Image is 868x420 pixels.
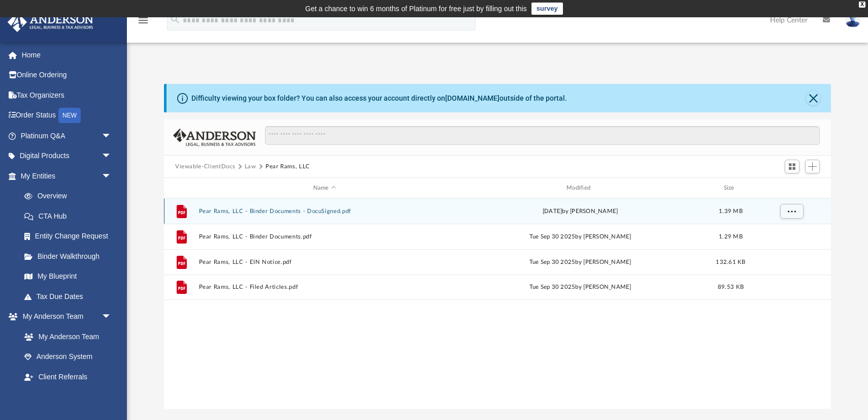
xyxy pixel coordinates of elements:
[14,226,127,247] a: Entity Change Request
[455,232,706,242] div: Tue Sep 30 2025 by [PERSON_NAME]
[7,166,127,186] a: My Entitiesarrow_drop_down
[780,204,804,219] button: More options
[7,105,127,126] a: Order StatusNEW
[14,206,127,226] a: CTA Hub
[14,246,127,266] a: Binder Walkthrough
[14,326,117,347] a: My Anderson Team
[455,207,706,216] div: [DATE] by [PERSON_NAME]
[718,284,744,290] span: 89.53 KB
[755,184,826,193] div: id
[7,45,127,65] a: Home
[14,266,122,287] a: My Blueprint
[14,347,122,367] a: Anderson System
[14,367,122,387] a: Client Referrals
[164,198,831,409] div: grid
[102,307,122,327] span: arrow_drop_down
[58,108,81,123] div: NEW
[531,3,563,15] a: survey
[7,126,127,146] a: Platinum Q&Aarrow_drop_down
[102,146,122,167] span: arrow_drop_down
[199,259,450,265] button: Pear Rams, LLC - EIN Notice.pdf
[7,65,127,85] a: Online Ordering
[711,184,751,193] div: Size
[265,126,820,145] input: Search files and folders
[859,2,865,8] div: close
[245,162,256,171] button: Law
[7,146,127,166] a: Digital Productsarrow_drop_down
[305,3,527,15] div: Get a chance to win 6 months of Platinum for free just by filling out this
[102,166,122,187] span: arrow_drop_down
[137,19,149,26] a: menu
[169,184,194,193] div: id
[199,284,450,290] button: Pear Rams, LLC - Filed Articles.pdf
[805,160,820,174] button: Add
[445,94,499,102] a: [DOMAIN_NAME]
[170,14,181,25] i: search
[7,307,122,327] a: My Anderson Teamarrow_drop_down
[5,12,96,32] img: Anderson Advisors Platinum Portal
[785,160,800,174] button: Switch to Grid View
[199,208,450,215] button: Pear Rams, LLC - Binder Documents - DocuSigned.pdf
[806,91,820,105] button: Close
[102,126,122,146] span: arrow_drop_down
[845,13,860,27] img: User Pic
[265,162,310,171] button: Pear Rams, LLC
[14,186,127,206] a: Overview
[719,234,743,239] span: 1.29 MB
[719,208,743,214] span: 1.39 MB
[455,283,706,292] div: Tue Sep 30 2025 by [PERSON_NAME]
[716,259,745,265] span: 132.61 KB
[175,162,235,171] button: Viewable-ClientDocs
[191,93,567,104] div: Difficulty viewing your box folder? You can also access your account directly on outside of the p...
[454,184,706,193] div: Modified
[14,286,127,307] a: Tax Due Dates
[455,258,706,267] div: Tue Sep 30 2025 by [PERSON_NAME]
[198,184,450,193] div: Name
[137,14,149,26] i: menu
[7,85,127,105] a: Tax Organizers
[199,233,450,240] button: Pear Rams, LLC - Binder Documents.pdf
